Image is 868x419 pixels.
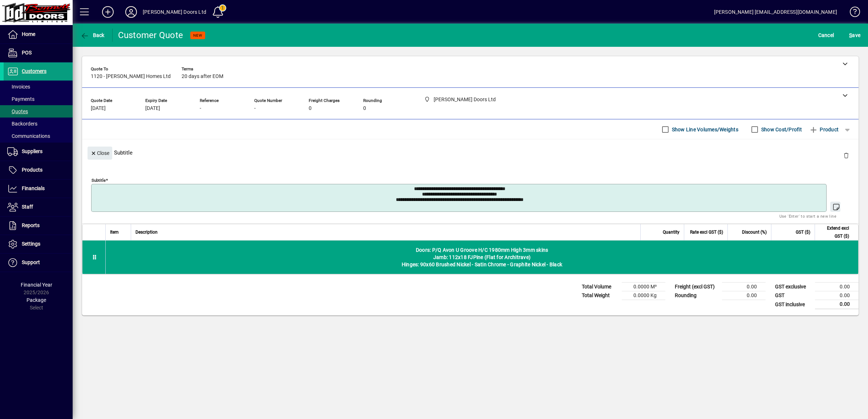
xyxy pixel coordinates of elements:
[849,29,860,41] span: ave
[7,108,28,114] span: Quotes
[4,161,73,179] a: Products
[363,106,366,111] span: 0
[815,283,859,291] td: 0.00
[663,228,680,236] span: Quantity
[22,148,42,154] span: Suppliers
[622,291,665,300] td: 0.0000 Kg
[4,81,73,93] a: Invoices
[4,254,73,272] a: Support
[837,147,855,164] button: Delete
[578,291,622,300] td: Total Weight
[819,224,849,240] span: Extend excl GST ($)
[22,241,40,247] span: Settings
[844,1,859,25] a: Knowledge Base
[309,106,312,111] span: 0
[119,5,143,19] button: Profile
[722,283,766,291] td: 0.00
[22,204,33,210] span: Staff
[96,5,119,19] button: Add
[4,198,73,216] a: Staff
[91,106,106,111] span: [DATE]
[143,6,206,18] div: [PERSON_NAME] Doors Ltd
[86,149,114,156] app-page-header-button: Close
[4,130,73,142] a: Communications
[4,235,73,253] a: Settings
[254,106,256,111] span: -
[21,282,52,288] span: Financial Year
[7,121,37,127] span: Backorders
[106,241,858,274] div: Doors: P/Q Avon U Groove H/C 1980mm High 3mm skins Jamb: 112x18 FJPine (Flat for Architrave) Hing...
[815,291,859,300] td: 0.00
[815,300,859,309] td: 0.00
[671,291,722,300] td: Rounding
[27,297,46,303] span: Package
[816,29,836,42] button: Cancel
[4,143,73,161] a: Suppliers
[837,152,855,159] app-page-header-button: Delete
[110,228,119,236] span: Item
[771,300,815,309] td: GST inclusive
[78,29,106,42] button: Back
[7,133,50,139] span: Communications
[809,124,839,135] span: Product
[22,185,45,191] span: Financials
[22,50,32,56] span: POS
[818,29,834,41] span: Cancel
[90,147,109,159] span: Close
[4,93,73,105] a: Payments
[578,283,622,291] td: Total Volume
[847,29,862,42] button: Save
[670,126,738,133] label: Show Line Volumes/Weights
[742,228,767,236] span: Discount (%)
[690,228,723,236] span: Rate excl GST ($)
[771,283,815,291] td: GST exclusive
[671,283,722,291] td: Freight (excl GST)
[771,291,815,300] td: GST
[4,217,73,235] a: Reports
[849,32,852,38] span: S
[7,96,35,102] span: Payments
[80,32,105,38] span: Back
[145,106,160,111] span: [DATE]
[182,74,223,79] span: 20 days after EOM
[22,259,40,265] span: Support
[714,6,837,18] div: [PERSON_NAME] [EMAIL_ADDRESS][DOMAIN_NAME]
[22,167,42,173] span: Products
[796,228,810,236] span: GST ($)
[91,74,171,79] span: 1120 - [PERSON_NAME] Homes Ltd
[73,29,113,42] app-page-header-button: Back
[200,106,201,111] span: -
[4,118,73,130] a: Backorders
[779,212,836,220] mat-hint: Use 'Enter' to start a new line
[92,178,106,183] mat-label: Subtitle
[22,68,46,74] span: Customers
[118,29,183,41] div: Customer Quote
[760,126,802,133] label: Show Cost/Profit
[722,291,766,300] td: 0.00
[806,123,842,136] button: Product
[4,180,73,198] a: Financials
[22,31,35,37] span: Home
[622,283,665,291] td: 0.0000 M³
[4,44,73,62] a: POS
[82,139,859,166] div: Subtitle
[88,147,112,160] button: Close
[193,33,202,38] span: NEW
[7,84,30,90] span: Invoices
[4,25,73,44] a: Home
[22,222,40,228] span: Reports
[4,105,73,118] a: Quotes
[135,228,158,236] span: Description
